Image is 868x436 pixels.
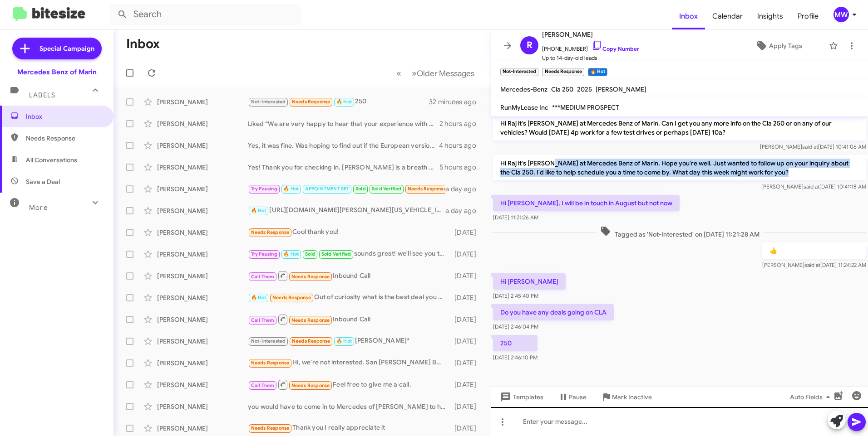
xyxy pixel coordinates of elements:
[157,250,248,259] div: [PERSON_NAME]
[12,38,102,59] a: Special Campaign
[248,249,450,259] div: sounds great! we'll see you then
[292,338,330,344] span: Needs Response
[439,141,483,150] div: 4 hours ago
[372,186,402,192] span: Sold Verified
[596,85,646,93] span: [PERSON_NAME]
[29,91,55,99] span: Labels
[157,119,248,128] div: [PERSON_NAME]
[804,183,819,190] span: said at
[248,423,450,433] div: Thank you I really appreciate it
[672,3,705,29] a: Inbox
[251,295,266,300] span: 🔥 Hot
[251,338,286,344] span: Not-Interested
[248,358,450,368] div: Hi, we're not interested. San [PERSON_NAME] BMW is prepared to lease us a new 2026 iX with all th...
[493,292,538,299] span: [DATE] 2:45:40 PM
[26,134,103,143] span: Needs Response
[396,68,401,79] span: «
[157,271,248,281] div: [PERSON_NAME]
[248,292,450,303] div: Out of curiosity what is the best deal you are able to do?
[542,68,584,76] small: Needs Response
[283,186,299,192] span: 🔥 Hot
[594,389,659,405] button: Mark Inactive
[783,389,841,405] button: Auto Fields
[588,68,607,76] small: 🔥 Hot
[500,85,547,93] span: Mercedes-Benz
[157,163,248,172] div: [PERSON_NAME]
[391,64,407,82] button: Previous
[761,183,866,190] span: [PERSON_NAME] [DATE] 10:41:18 AM
[412,68,417,79] span: »
[157,206,248,215] div: [PERSON_NAME]
[305,186,350,192] span: APPOINTMENT SET
[321,251,351,257] span: Sold Verified
[445,184,483,194] div: a day ago
[248,379,450,390] div: Feel free to give me a call.
[272,295,311,300] span: Needs Response
[157,293,248,302] div: [PERSON_NAME]
[450,380,483,389] div: [DATE]
[248,141,439,150] div: Yes, it was fine. Was hoping to find out if the European version of the ev Metris was coming to t...
[157,97,248,107] div: [PERSON_NAME]
[804,262,820,268] span: said at
[552,103,619,111] span: ***MEDIUM PROSPECT
[251,208,266,213] span: 🔥 Hot
[498,389,543,405] span: Templates
[408,186,446,192] span: Needs Response
[251,186,277,192] span: Try Pausing
[750,3,790,29] a: Insights
[248,163,439,172] div: Yes! Thank you for checking in. [PERSON_NAME] is a breath of fresh air for a car dealership.
[291,317,330,323] span: Needs Response
[406,64,480,82] button: Next
[417,68,474,78] span: Older Messages
[450,424,483,433] div: [DATE]
[732,38,824,54] button: Apply Tags
[450,315,483,324] div: [DATE]
[500,103,548,111] span: RunMyLease Inc
[157,184,248,194] div: [PERSON_NAME]
[577,85,592,93] span: 2025
[493,335,538,351] p: 250
[251,229,290,235] span: Needs Response
[157,315,248,324] div: [PERSON_NAME]
[17,68,97,77] div: Mercedes Benz of Marin
[527,38,533,53] span: R
[769,38,802,54] span: Apply Tags
[248,402,450,411] div: you would have to come in to Mercedes of [PERSON_NAME] to have [PERSON_NAME] work with you directly
[762,242,866,259] p: 👍
[248,119,439,128] div: Liked “We are very happy to hear that your experience with [PERSON_NAME] and [PERSON_NAME] has be...
[248,97,429,107] div: 250
[110,4,301,25] input: Search
[39,44,94,53] span: Special Campaign
[251,317,275,323] span: Call Them
[429,97,483,107] div: 32 minutes ago
[760,143,866,150] span: [PERSON_NAME] [DATE] 10:41:06 AM
[157,402,248,411] div: [PERSON_NAME]
[305,251,316,257] span: Sold
[802,143,818,150] span: said at
[450,228,483,237] div: [DATE]
[157,358,248,368] div: [PERSON_NAME]
[612,389,652,405] span: Mark Inactive
[355,186,366,192] span: Sold
[26,112,103,121] span: Inbox
[157,337,248,346] div: [PERSON_NAME]
[790,389,833,405] span: Auto Fields
[291,383,330,388] span: Needs Response
[450,358,483,368] div: [DATE]
[283,251,299,257] span: 🔥 Hot
[705,3,750,29] a: Calendar
[493,304,614,320] p: Do you have any deals going on CLA
[762,262,866,268] span: [PERSON_NAME] [DATE] 11:24:22 AM
[391,64,480,82] nav: Page navigation example
[491,389,551,405] button: Templates
[248,184,445,194] div: Dear Both, I have been remiss in filling out the dealer survey I received after leasing my new ca...
[126,37,160,51] h1: Inbox
[336,338,352,344] span: 🔥 Hot
[248,205,445,216] div: [URL][DOMAIN_NAME][PERSON_NAME][US_VEHICLE_IDENTIFICATION_NUMBER]
[833,7,849,22] div: MW
[493,115,866,140] p: Hi Raj it's [PERSON_NAME] at Mercedes Benz of Marin. Can I get you any more info on the Cla 250 o...
[542,53,639,63] span: Up to 14-day-old leads
[493,273,566,290] p: Hi [PERSON_NAME]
